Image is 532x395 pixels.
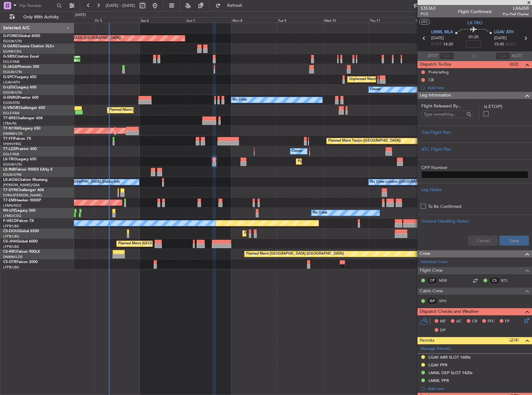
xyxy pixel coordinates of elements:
[439,52,454,60] input: --:--
[118,239,216,248] div: Planned Maint [GEOGRAPHIC_DATA] ([GEOGRAPHIC_DATA])
[440,318,446,325] span: MF
[421,259,448,265] a: Schedule Crew
[3,209,35,213] a: 9H-LPZLegacy 500
[231,17,277,23] div: Mon 8
[421,218,528,224] div: Ground Handling Notes
[222,3,248,8] span: Refresh
[420,288,443,295] span: Cabin Crew
[469,34,478,40] span: 01:25
[50,177,120,187] div: No Crew [GEOGRAPHIC_DATA] (Dublin Intl)
[3,86,36,89] a: G-LEGCLegacy 600
[3,229,18,233] span: CS-DOU
[428,362,447,368] div: LGAV PPR
[3,147,16,151] span: T7-LZZI
[420,250,430,257] span: Crew
[3,168,52,172] a: LX-INBFalcon 900EX EASy II
[3,199,15,202] span: T7-EMI
[3,34,19,38] span: G-FOMO
[420,61,451,68] span: Dispatch To-Dos
[3,39,22,44] a: EGGW/LTN
[3,65,17,69] span: G-JAGA
[3,209,16,213] span: 9H-LPZ
[427,277,437,284] div: CP
[420,337,434,344] span: Permits
[420,267,443,274] span: Flight Crew
[3,244,19,249] a: LFPB/LBG
[431,41,441,48] span: ETOT
[3,127,40,130] a: T7-N1960Legacy 650
[3,147,37,151] a: T7-LZZIPraetor 600
[3,65,39,69] a: G-JAGAPhenom 300
[3,116,16,120] span: T7-BRE
[512,53,522,59] span: ALDT
[3,49,22,54] a: EGNR/CEG
[3,131,22,136] a: DNMM/LOS
[3,116,43,120] a: T7-BREChallenger 604
[421,129,528,136] div: Trial Flight Plan
[3,255,22,259] a: DNMM/LOS
[3,260,38,264] a: CS-DTRFalcon 2000
[456,318,462,325] span: AC
[277,17,323,23] div: Tue 9
[349,75,450,84] div: Unplanned Maint [GEOGRAPHIC_DATA] ([PERSON_NAME] Intl)
[3,214,21,218] a: LFMD/CEQ
[3,240,16,243] span: CS-JHH
[3,80,20,85] a: LGAV/ATH
[3,106,45,110] a: G-VNORChallenger 650
[3,178,17,182] span: LX-AOA
[19,1,55,10] input: Trip Number
[3,250,16,254] span: CS-RRC
[313,208,327,218] div: No Crew
[3,178,48,182] a: LX-AOACitation Mustang
[3,75,16,79] span: G-SPCY
[427,298,437,304] div: ISP
[427,53,438,59] span: ATOT
[503,12,529,17] span: Pos Pref Charter
[3,55,15,59] span: G-SIRS
[3,55,39,59] a: G-SIRSCitation Excel
[3,96,39,100] a: G-ENRGPraetor 600
[75,12,86,18] div: [DATE]
[443,41,453,48] span: 14:20
[16,15,66,19] span: Only With Activity
[3,265,19,270] a: LFPB/LBG
[3,70,22,74] a: EGGW/LTN
[298,157,338,166] div: Planned Maint Dusseldorf
[439,298,453,304] a: SPO
[3,168,15,172] span: LX-INB
[458,8,492,15] div: Flight Confirmed
[421,103,474,109] span: Flight Released By...
[212,1,250,11] button: Refresh
[421,346,451,352] a: Manage Permits
[510,337,519,343] span: (2/4)
[431,35,444,41] span: [DATE]
[431,29,453,35] span: LMML MLA
[3,193,42,198] a: EVRA/[PERSON_NAME]
[501,278,515,283] a: BTL
[3,142,21,146] a: VHHH/HKG
[421,12,436,17] span: P1/5
[3,137,31,141] a: T7-FFIFalcon 7X
[428,370,473,375] div: LMML DEP SLOT 1420z
[428,77,434,82] div: CB
[428,85,529,90] div: Add new
[328,136,401,146] div: Planned Maint Tianjin ([GEOGRAPHIC_DATA])
[3,152,19,157] a: EGLF/FAB
[3,158,36,161] a: LX-TROLegacy 650
[3,34,40,38] a: G-FOMOGlobal 6000
[414,17,460,23] div: Fri 12
[3,224,19,228] a: LFPB/LBG
[3,111,19,115] a: EGLF/FAB
[292,147,302,156] div: Owner
[421,164,528,171] label: OFP Number
[505,318,510,325] span: FP
[3,106,18,110] span: G-VNOR
[185,17,231,23] div: Sun 7
[369,17,414,23] div: Thu 11
[3,158,16,161] span: LX-TRO
[503,5,529,12] span: LXA26B
[419,19,430,25] button: UTC
[420,92,451,99] span: Leg Information
[3,219,17,223] span: F-HECD
[494,29,514,35] span: LGAV ATH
